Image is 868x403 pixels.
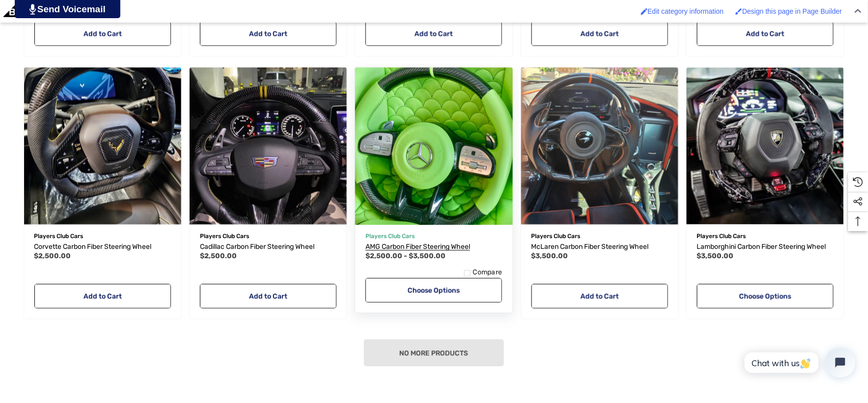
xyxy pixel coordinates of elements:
img: McLaren 765LT Steering Wheel [521,67,678,224]
a: Cadillac Carbon Fiber Steering Wheel,$2,500.00 [200,241,336,253]
span: $3,500.00 [697,252,734,260]
img: Enabled brush for category edit [641,8,648,15]
a: Add to Cart [532,21,668,46]
svg: Recently Viewed [853,177,863,187]
span: $2,500.00 - $3,500.00 [365,252,446,260]
a: Add to Cart [532,284,668,308]
a: Corvette Carbon Fiber Steering Wheel,$2,500.00 [34,241,171,253]
a: Choose Options [697,284,834,308]
span: AMG Carbon Fiber Steering Wheel [365,242,470,251]
svg: Top [848,216,868,226]
a: McLaren Carbon Fiber Steering Wheel,$3,500.00 [521,67,678,224]
span: $3,500.00 [532,252,568,260]
img: Mercedes AMG Steering Wheel [347,59,520,232]
a: AMG Carbon Fiber Steering Wheel,Price range from $2,500.00 to $3,500.00 [355,67,512,224]
span: Cadillac Carbon Fiber Steering Wheel [200,242,314,251]
a: Add to Cart [200,284,336,308]
iframe: Tidio Chat [734,340,864,386]
img: Huracan Lamborghini Steering Wheel [687,67,844,224]
a: Add to Cart [34,21,171,46]
span: Edit category information [648,7,724,15]
p: Players Club Cars [34,230,171,242]
img: Carbon Fiber Cadillac Steering Wheel [190,67,347,224]
a: Corvette Carbon Fiber Steering Wheel,$2,500.00 [24,67,181,224]
p: Players Club Cars [697,230,834,242]
a: Add to Cart [200,21,336,46]
img: PjwhLS0gR2VuZXJhdG9yOiBHcmF2aXQuaW8gLS0+PHN2ZyB4bWxucz0iaHR0cDovL3d3dy53My5vcmcvMjAwMC9zdmciIHhtb... [29,4,36,15]
p: Players Club Cars [532,230,668,242]
a: Enabled brush for page builder edit. Design this page in Page Builder [730,2,847,20]
svg: Social Media [853,197,863,207]
span: $2,500.00 [200,252,237,260]
a: Cadillac Carbon Fiber Steering Wheel,$2,500.00 [190,67,347,224]
span: $2,500.00 [34,252,71,260]
p: Players Club Cars [365,230,502,242]
a: McLaren Carbon Fiber Steering Wheel,$3,500.00 [532,241,668,253]
span: Compare [473,268,503,277]
span: Corvette Carbon Fiber Steering Wheel [34,242,152,251]
img: Close Admin Bar [855,9,862,13]
p: Players Club Cars [200,230,336,242]
a: Enabled brush for category edit Edit category information [636,2,729,20]
nav: pagination [20,339,848,366]
span: Lamborghini Carbon Fiber Steering Wheel [697,242,826,251]
a: Add to Cart [365,21,502,46]
span: McLaren Carbon Fiber Steering Wheel [532,242,649,251]
a: Add to Cart [34,284,171,308]
a: Lamborghini Carbon Fiber Steering Wheel,$3,500.00 [697,241,834,253]
a: Lamborghini Carbon Fiber Steering Wheel,$3,500.00 [687,67,844,224]
img: Corvette Steering Wheel [24,67,181,224]
a: Choose Options [365,278,502,302]
img: Enabled brush for page builder edit. [735,8,742,15]
a: Add to Cart [697,21,834,46]
span: Design this page in Page Builder [742,7,842,15]
a: AMG Carbon Fiber Steering Wheel,Price range from $2,500.00 to $3,500.00 [365,241,502,253]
